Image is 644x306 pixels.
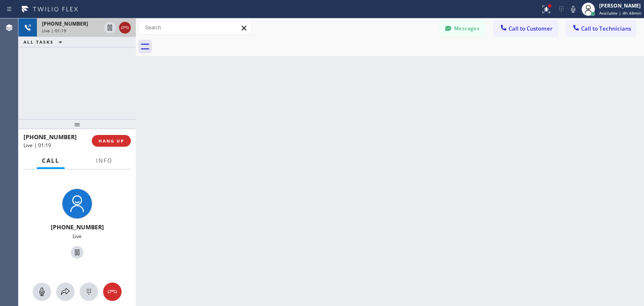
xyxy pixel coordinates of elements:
span: Live | 01:19 [23,142,51,149]
input: Search [139,21,251,34]
button: Call to Technicians [566,21,636,36]
button: ALL TASKS [18,37,70,47]
span: Live | 01:19 [42,28,66,34]
button: Hang up [103,283,122,301]
span: Available | 4h 44min [599,10,641,16]
span: Call to Technicians [581,25,631,32]
button: Messages [439,21,486,36]
span: HANG UP [99,138,124,144]
span: [PHONE_NUMBER] [42,20,88,27]
button: Hold Customer [71,246,83,259]
button: Hang up [119,22,131,34]
div: [PERSON_NAME] [599,2,641,9]
span: Live [73,233,82,240]
span: [PHONE_NUMBER] [51,223,104,231]
button: Info [91,153,117,169]
button: Mute [567,3,579,15]
span: Call [42,157,60,164]
span: Call to Customer [509,25,553,32]
button: Call to Customer [494,21,558,36]
button: Hold Customer [104,22,116,34]
button: Open directory [56,283,75,301]
button: Mute [33,283,51,301]
button: HANG UP [92,135,131,147]
span: ALL TASKS [23,39,54,45]
span: [PHONE_NUMBER] [23,133,77,141]
button: Open dialpad [80,283,98,301]
span: Info [96,157,112,164]
button: Call [37,153,65,169]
